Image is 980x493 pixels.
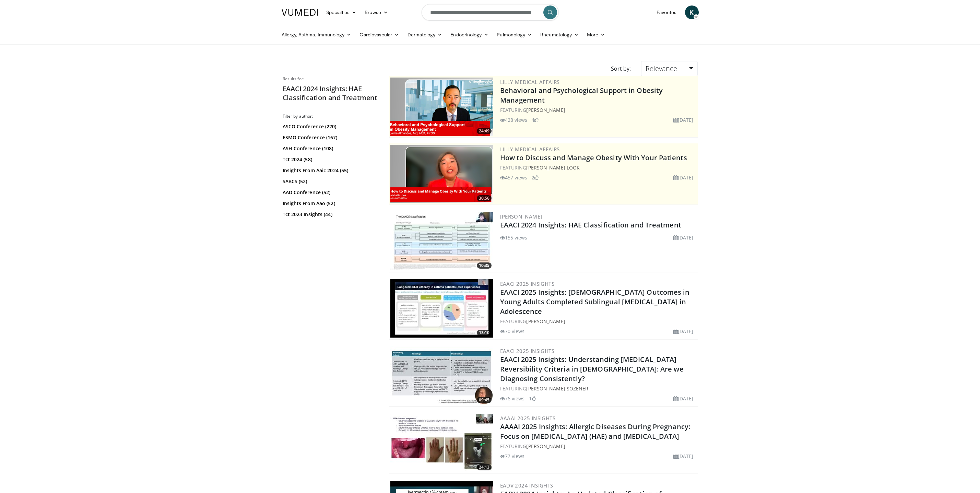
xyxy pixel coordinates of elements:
a: EAACI 2025 Insights [500,348,555,354]
a: [PERSON_NAME] [526,107,565,113]
div: FEATURING [500,385,696,392]
li: 2 [532,174,539,181]
a: EADV 2024 Insights [500,482,553,489]
h2: EAACI 2024 Insights: HAE Classification and Treatment [283,84,379,102]
a: K [685,5,699,19]
a: ESMO Conference (167) [283,134,377,141]
a: Cardiovascular [355,28,403,42]
a: 30:56 [390,145,493,203]
a: 24:13 [390,414,493,472]
img: c98a6a29-1ea0-4bd5-8cf5-4d1e188984a7.png.300x170_q85_crop-smart_upscale.png [390,145,493,203]
li: 155 views [500,234,528,241]
span: 24:49 [477,128,492,134]
a: Pulmonology [493,28,536,42]
a: More [583,28,609,42]
div: Sort by: [606,61,636,76]
span: 10:35 [477,262,492,269]
a: Tct 2023 Insights (44) [283,211,377,218]
div: FEATURING [500,106,696,114]
li: 77 views [500,453,525,460]
li: [DATE] [673,453,694,460]
li: 70 views [500,328,525,335]
img: ba3304f6-7838-4e41-9c0f-2e31ebde6754.png.300x170_q85_crop-smart_upscale.png [390,78,493,136]
a: Insights From Aao (52) [283,200,377,207]
a: EAACI 2025 Insights: [DEMOGRAPHIC_DATA] Outcomes in Young Adults Completed Sublingual [MEDICAL_DA... [500,287,690,316]
a: [PERSON_NAME] [500,213,542,220]
img: 39a250cf-1c77-4414-aa2f-a3fd7d88a95b.300x170_q85_crop-smart_upscale.jpg [390,279,493,338]
li: [DATE] [673,116,694,124]
li: 4 [532,116,539,124]
div: FEATURING [500,164,696,171]
a: 24:49 [390,78,493,136]
a: Favorites [652,5,681,19]
span: Relevance [646,64,677,73]
h3: Filter by author: [283,114,379,119]
img: 5aeea471-4b04-46b0-975d-f292588c37dd.300x170_q85_crop-smart_upscale.jpg [390,347,493,405]
a: ASCO Conference (220) [283,123,377,130]
a: Allergy, Asthma, Immunology [278,28,356,42]
a: How to Discuss and Manage Obesity With Your Patients [500,153,687,162]
a: [PERSON_NAME] [526,318,565,325]
a: SABCS (52) [283,178,377,185]
a: AAAAI 2025 Insights [500,415,556,422]
a: Relevance [641,61,697,76]
a: EAACI 2025 Insights: Understanding [MEDICAL_DATA] Reversibility Criteria in [DEMOGRAPHIC_DATA]: A... [500,355,684,383]
a: EAACI 2024 Insights: HAE Classification and Treatment [500,220,681,230]
span: 13:10 [477,330,492,336]
a: Lilly Medical Affairs [500,79,560,85]
div: FEATURING [500,443,696,450]
a: Dermatology [403,28,447,42]
div: FEATURING [500,318,696,325]
p: Results for: [283,76,379,82]
li: [DATE] [673,234,694,241]
span: 30:56 [477,195,492,201]
a: EAACI 2025 Insights [500,280,555,287]
a: [PERSON_NAME] Look [526,164,580,171]
a: AAD Conference (52) [283,189,377,196]
a: ASH Conference (108) [283,145,377,152]
a: [PERSON_NAME] Sozener [526,385,588,392]
li: 457 views [500,174,528,181]
a: 09:45 [390,347,493,405]
a: Endocrinology [446,28,493,42]
a: 10:35 [390,212,493,270]
span: 09:45 [477,397,492,403]
a: Insights From Aaic 2024 (55) [283,167,377,174]
li: 428 views [500,116,528,124]
li: 1 [529,395,536,402]
a: 13:10 [390,279,493,338]
a: Specialties [322,5,361,19]
li: [DATE] [673,174,694,181]
a: Lilly Medical Affairs [500,146,560,153]
img: 8c0ba9e0-abf7-41f1-ba0a-a592bce8ff95.300x170_q85_crop-smart_upscale.jpg [390,414,493,472]
a: [PERSON_NAME] [526,443,565,449]
img: e6a86d96-2fae-48cc-b128-08d215ef1a22.300x170_q85_crop-smart_upscale.jpg [390,212,493,270]
a: Rheumatology [536,28,583,42]
li: [DATE] [673,328,694,335]
input: Search topics, interventions [422,4,559,21]
li: 76 views [500,395,525,402]
a: AAAAI 2025 Insights: Allergic Diseases During Pregnancy: Focus on [MEDICAL_DATA] (HAE) and [MEDIC... [500,422,690,441]
a: Browse [361,5,392,19]
span: 24:13 [477,464,492,470]
img: VuMedi Logo [282,9,318,16]
a: Behavioral and Psychological Support in Obesity Management [500,86,663,105]
li: [DATE] [673,395,694,402]
a: Tct 2024 (58) [283,156,377,163]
